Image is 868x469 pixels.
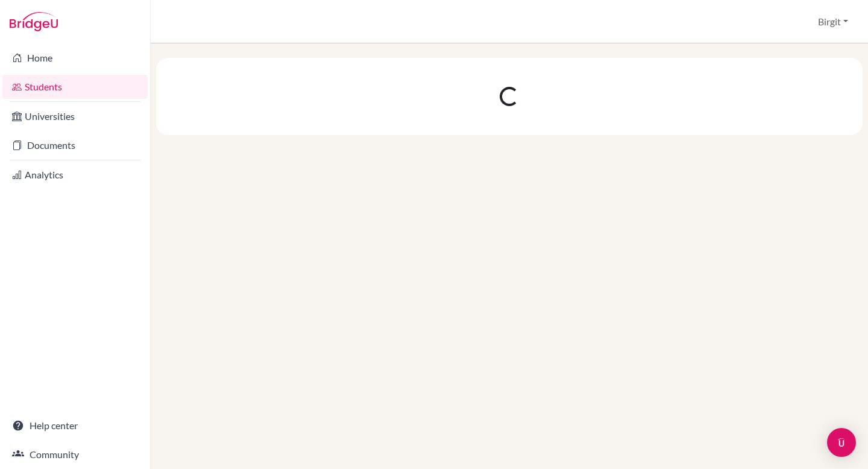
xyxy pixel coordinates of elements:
[2,414,148,438] a: Help center
[2,442,148,467] a: Community
[2,133,148,157] a: Documents
[2,163,148,187] a: Analytics
[10,12,58,31] img: Bridge-U
[2,75,148,99] a: Students
[2,46,148,70] a: Home
[827,428,856,457] div: Open Intercom Messenger
[2,104,148,128] a: Universities
[813,10,854,33] button: Birgit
